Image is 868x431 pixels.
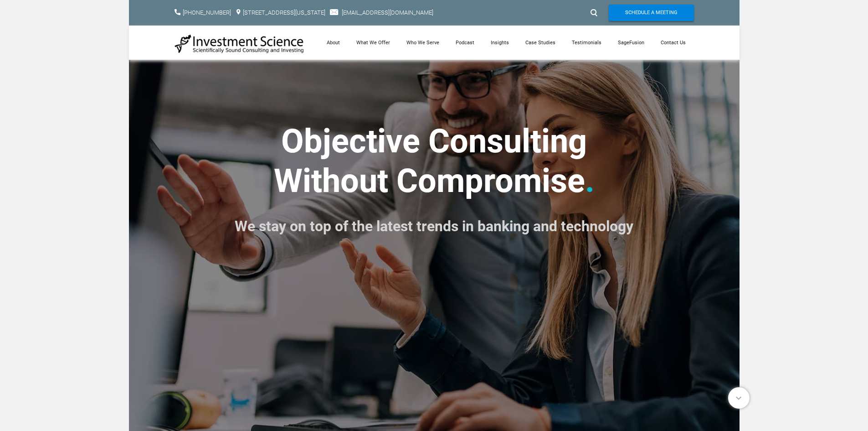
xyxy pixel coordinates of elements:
[274,122,587,200] strong: ​Objective Consulting ​Without Compromise
[585,161,595,200] font: .
[483,26,517,60] a: Insights
[175,34,304,54] img: Investment Science | NYC Consulting Services
[318,26,348,60] a: About
[348,26,398,60] a: What We Offer
[564,26,610,60] a: Testimonials
[652,26,694,60] a: Contact Us
[609,5,694,21] a: Schedule A Meeting
[342,9,433,16] a: [EMAIL_ADDRESS][DOMAIN_NAME]
[517,26,564,60] a: Case Studies
[183,9,231,16] a: [PHONE_NUMBER]
[243,9,325,16] a: [STREET_ADDRESS][US_STATE]​
[398,26,447,60] a: Who We Serve
[235,218,633,235] font: We stay on top of the latest trends in banking and technology
[447,26,483,60] a: Podcast
[625,5,678,21] span: Schedule A Meeting
[610,26,652,60] a: SageFusion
